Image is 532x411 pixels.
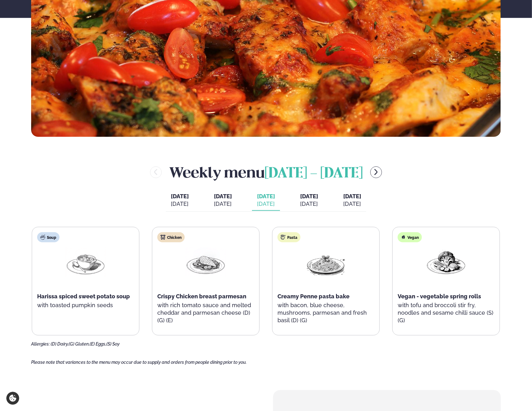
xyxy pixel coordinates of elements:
[214,200,232,208] div: [DATE]
[31,341,50,346] span: Allergies:
[398,293,481,300] span: Vegan - vegetable spring rolls
[166,190,194,211] button: [DATE] [DATE]
[214,193,232,200] span: [DATE]
[171,193,189,200] span: [DATE]
[252,190,280,211] button: [DATE] [DATE]
[157,232,185,242] div: Chicken
[169,162,363,183] h2: Weekly menu
[150,166,162,178] button: menu-btn-left
[277,301,374,324] p: with bacon, blue cheese, mushrooms, parmesan and fresh basil (D) (G)
[398,301,495,324] p: with tofu and broccoli stir fry, noodles and sesame chilli sauce (S) (G)
[306,247,346,277] img: Spagetti.png
[295,190,323,211] button: [DATE] [DATE]
[426,247,466,277] img: Vegan.png
[69,341,90,346] span: (G) Gluten,
[401,235,406,240] img: Vegan.svg
[37,293,130,300] span: Harissa spiced sweet potato soup
[40,235,45,240] img: soup.svg
[106,341,120,346] span: (S) Soy
[338,190,366,211] button: [DATE] [DATE]
[300,200,318,208] div: [DATE]
[37,232,59,242] div: Soup
[209,190,237,211] button: [DATE] [DATE]
[257,200,275,208] div: [DATE]
[31,360,247,365] span: Please note that variances to the menu may occur due to supply and orders from people dining prio...
[300,193,318,200] span: [DATE]
[6,392,19,405] a: Cookie settings
[51,341,69,346] span: (D) Dairy,
[37,301,134,309] p: with toasted pumpkin seeds
[257,193,275,200] span: [DATE]
[186,247,226,277] img: Chicken-breast.png
[65,247,106,277] img: Soup.png
[277,293,350,300] span: Creamy Penne pasta bake
[157,301,254,324] p: with rich tomato sauce and melted cheddar and parmesan cheese (D) (G) (E)
[157,293,246,300] span: Crispy Chicken breast parmesan
[277,232,300,242] div: Pasta
[398,232,422,242] div: Vegan
[343,193,361,200] span: [DATE]
[90,341,106,346] span: (E) Eggs,
[281,235,286,240] img: pasta.svg
[160,235,165,240] img: chicken.svg
[265,167,363,181] span: [DATE] - [DATE]
[171,200,189,208] div: [DATE]
[370,166,382,178] button: menu-btn-right
[343,200,361,208] div: [DATE]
